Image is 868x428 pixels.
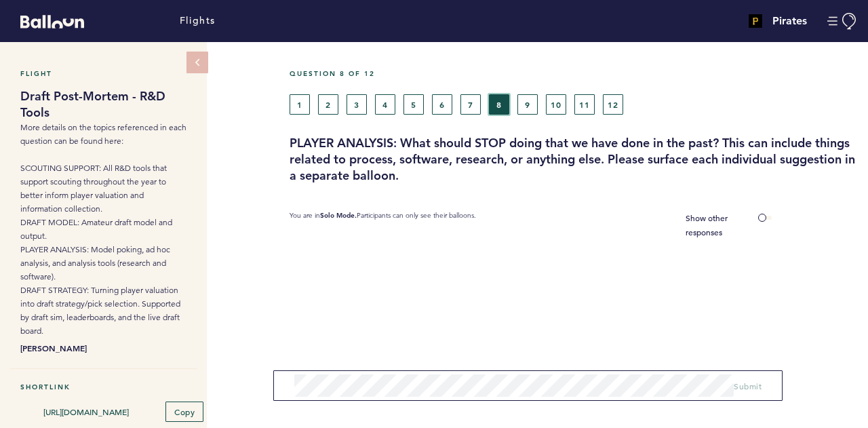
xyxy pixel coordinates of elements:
button: Submit [734,379,762,393]
button: 6 [432,94,452,115]
button: 9 [517,94,538,115]
h3: PLAYER ANALYSIS: What should STOP doing that we have done in the past? This can include things re... [290,135,858,184]
svg: Balloon [20,15,84,28]
button: Manage Account [827,13,858,30]
p: You are in Participants can only see their balloons. [290,211,476,239]
span: Submit [734,381,762,391]
button: 12 [603,94,623,115]
b: Solo Mode. [320,211,357,220]
button: Copy [165,402,203,422]
button: 1 [290,94,310,115]
h5: Question 8 of 12 [290,69,858,78]
button: 11 [574,94,595,115]
button: 2 [318,94,338,115]
button: 8 [489,94,509,115]
h5: Flight [20,69,186,78]
h4: Pirates [772,13,807,29]
span: Show other responses [686,212,728,237]
button: 10 [546,94,566,115]
a: Balloon [10,14,84,28]
button: 3 [347,94,367,115]
h1: Draft Post-Mortem - R&D Tools [20,88,186,121]
button: 5 [403,94,424,115]
a: Flights [180,14,216,28]
button: 4 [375,94,395,115]
span: Copy [174,406,195,417]
button: 7 [460,94,481,115]
b: [PERSON_NAME] [20,341,186,355]
h5: Shortlink [20,383,186,391]
span: More details on the topics referenced in each question can be found here: SCOUTING SUPPORT: All R... [20,122,186,336]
